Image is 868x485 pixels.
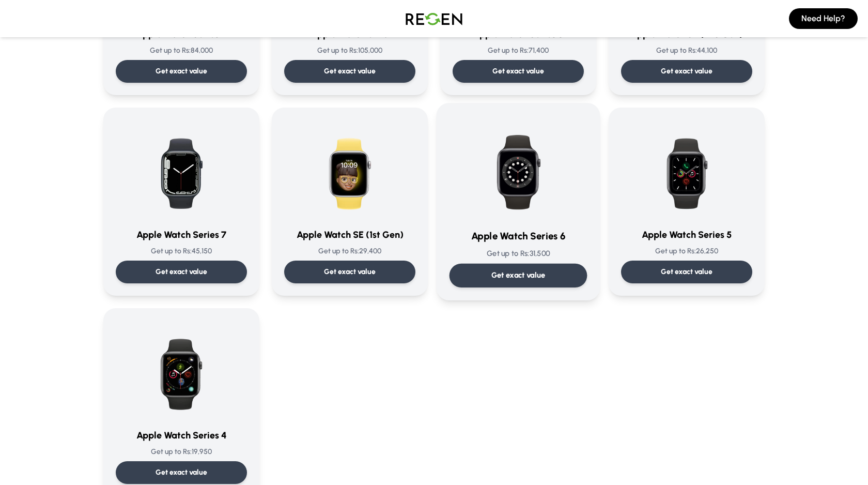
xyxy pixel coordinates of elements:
[116,428,247,443] h3: Apple Watch Series 4
[324,66,376,77] p: Get exact value
[453,46,584,56] p: Get up to Rs: 71,400
[132,321,231,420] img: Apple Watch Series 4 (2018)
[450,229,587,244] h3: Apple Watch Series 6
[284,246,415,256] p: Get up to Rs: 29,400
[324,267,376,277] p: Get exact value
[156,467,207,478] p: Get exact value
[491,270,546,281] p: Get exact value
[116,46,247,56] p: Get up to Rs: 84,000
[116,228,247,242] h3: Apple Watch Series 7
[661,66,712,77] p: Get exact value
[398,4,470,33] img: Logo
[661,267,712,277] p: Get exact value
[789,8,858,29] button: Need Help?
[116,246,247,256] p: Get up to Rs: 45,150
[621,228,752,242] h3: Apple Watch Series 5
[637,120,736,219] img: Apple Watch Series 5 (2019)
[621,46,752,56] p: Get up to Rs: 44,100
[621,246,752,256] p: Get up to Rs: 26,250
[156,267,207,277] p: Get exact value
[300,120,399,219] img: Apple Watch SE (1st Generation) (2020)
[116,447,247,457] p: Get up to Rs: 19,950
[132,120,231,219] img: Apple Watch Series 7 (2021)
[492,66,544,77] p: Get exact value
[156,66,207,77] p: Get exact value
[284,228,415,242] h3: Apple Watch SE (1st Gen)
[284,46,415,56] p: Get up to Rs: 105,000
[450,248,587,259] p: Get up to Rs: 31,500
[466,116,570,220] img: Apple Watch Series 6 (2020)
